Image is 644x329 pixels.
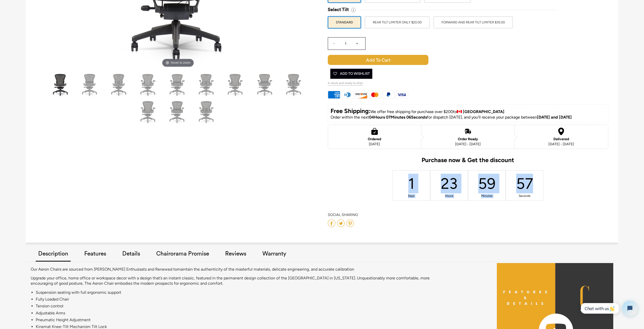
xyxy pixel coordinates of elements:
[328,7,349,13] span: Select Tilt
[463,109,504,114] strong: [GEOGRAPHIC_DATA]
[31,267,177,272] span: Our Aeron Chairs are sourced from [PERSON_NAME] Enthusiasts and Renewed to
[36,290,121,295] span: Suspension seating with full ergonomic support
[194,72,219,97] img: Herman Miller Classic Aeron Chair | Black | Size C - chairorama
[36,304,63,308] span: Tension control
[455,137,481,141] div: Order Ready
[223,72,248,97] img: Herman Miller Classic Aeron Chair | Black | Size C - chairorama
[36,311,65,315] span: Adjustable Arms
[120,240,143,268] a: Details
[165,72,190,97] img: Herman Miller Classic Aeron Chair | Black | Size C - chairorama
[48,72,73,97] img: Herman Miller Classic Aeron Chair | Black | Size C - chairorama
[407,194,416,198] div: Days
[328,55,524,65] button: Add to Cart
[445,174,453,193] div: 23
[36,324,107,329] span: Kinemat Knee-Tilt Mechanism Tilt Lock
[136,72,161,97] img: Herman Miller Classic Aeron Chair | Black | Size C - chairorama
[351,38,363,50] input: +
[328,55,428,65] span: Add to Cart
[483,174,491,193] div: 59
[548,137,574,141] div: Delivered
[260,240,289,268] a: Warranty
[36,246,71,262] a: Description
[548,142,574,146] div: [DATE] - [DATE]
[252,72,277,97] img: Herman Miller Classic Aeron Chair | Black | Size C - chairorama
[365,16,430,28] label: REAR TILT LIMITER ONLY $20.00
[328,81,363,86] span: In stock and ready to ship!
[575,297,642,320] iframe: Tidio Chat
[223,240,249,268] a: Reviews
[328,16,361,28] label: STANDARD
[177,267,354,272] span: maintain the authenticity of the masterful materials, delicate engineering, and accurate calibration
[136,99,161,125] img: Herman Miller Classic Aeron Chair | Black | Size C - chairorama
[31,276,438,286] p: Upgrade your office, home office or workspace decor with a design that’s an instant classic, feat...
[165,99,190,125] img: Herman Miller Classic Aeron Chair | Black | Size C - chairorama
[445,194,453,198] div: Hours
[194,99,219,125] img: Herman Miller Classic Aeron Chair | Black | Size C - chairorama
[281,72,307,97] img: Herman Miller Classic Aeron Chair | Black | Size C - chairorama
[370,109,453,114] span: We offer free shipping for purchase over $200
[331,107,370,115] strong: Free Shipping:
[331,107,606,115] p: to
[455,142,481,146] div: [DATE] - [DATE]
[328,38,340,50] input: -
[82,240,109,268] a: Features
[77,72,102,97] img: Herman Miller Classic Aeron Chair | Black | Size C - chairorama
[36,297,69,302] span: Fully Loaded Chair
[106,72,132,97] img: Herman Miller Classic Aeron Chair | Black | Size C - chairorama
[537,115,572,120] strong: [DATE] and [DATE]
[154,240,212,268] a: Chairorama Promise
[328,213,608,217] h4: Social Sharing
[520,194,529,198] div: Seconds
[36,317,91,322] span: Pneumatic Height Adjustment
[330,69,372,79] button: Add To Wishlist
[369,115,427,120] span: 04Hours 07Minutes 06Seconds
[368,142,381,146] div: [DATE]
[483,194,491,198] div: Minutes
[407,174,416,193] div: 1
[333,69,370,79] span: Add To Wishlist
[520,174,529,193] div: 57
[368,137,381,141] div: Ordered
[433,16,513,28] label: FORWARD AND REAR TILT LIMITER $35.00
[331,115,606,120] p: Order within the next for dispatch [DATE], and you'll receive your package between
[328,157,608,166] h2: Purchase now & Get the discount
